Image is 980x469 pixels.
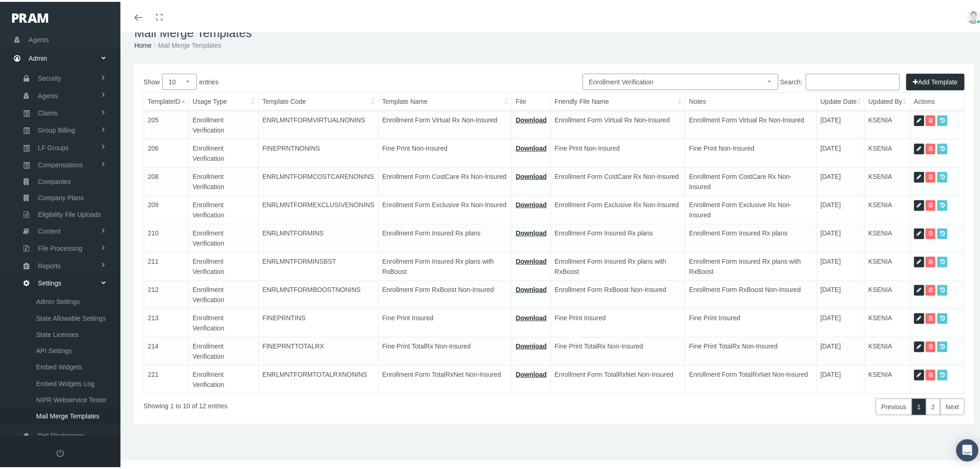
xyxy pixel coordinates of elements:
[512,91,551,109] th: File
[926,283,936,294] a: Delete
[378,279,512,307] td: Enrollment Form RxBoost Non-Insured
[36,374,94,390] span: Embed Widgets Log
[685,91,817,109] th: Notes
[937,142,948,152] a: Previous Versions
[876,397,912,413] a: Previous
[865,138,910,166] td: KSENIA
[378,166,512,194] td: Enrollment Form CostCare Rx Non-Insured
[914,227,924,237] a: Edit
[817,166,865,194] td: [DATE]
[516,256,547,263] a: Download
[685,364,817,392] td: Enrollment Form TotalRxNet Non-Insured
[258,251,378,279] td: ENRLMNTFORMINSBST
[38,69,62,84] span: Security
[378,364,512,392] td: Enrollment Form TotalRxNet Non-Insured
[914,198,924,209] a: Edit
[38,103,58,119] span: Claims
[551,109,685,138] td: Enrollment Form Virtual Rx Non-Insured
[144,109,188,138] td: 205
[144,91,188,109] th: TemplateID: activate to sort column descending
[36,390,107,406] span: NIPR Webservice Tester
[258,109,378,138] td: ENRLMNTFORMVIRTUALNONINS
[685,307,817,336] td: Fine Print Insured
[865,194,910,222] td: KSENIA
[937,198,948,209] a: Previous Versions
[378,194,512,222] td: Enrollment Form Exclusive Rx Non-Insured
[258,336,378,364] td: FINEPRNTTOTALRX
[926,170,936,181] a: Delete
[516,171,547,178] a: Download
[914,311,924,322] a: Edit
[817,91,865,109] th: Update Date: activate to sort column ascending
[38,239,82,254] span: File Processing
[144,251,188,279] td: 211
[865,109,910,138] td: KSENIA
[378,109,512,138] td: Enrollment Form Virtual Rx Non-Insured
[937,340,948,350] a: Previous Versions
[38,256,61,272] span: Reports
[188,279,258,307] td: Enrollment Verification
[36,406,100,422] span: Mail Merge Templates
[258,222,378,251] td: ENRLMNTFORMINS
[926,198,936,209] a: Delete
[685,138,817,166] td: Fine Print Non-Insured
[188,166,258,194] td: Enrollment Verification
[258,166,378,194] td: ENRLMNTFORMCOSTCARENONINS
[134,24,974,38] h1: Mail Merge Templates
[912,397,927,413] a: 1
[144,166,188,194] td: 208
[685,336,817,364] td: Fine Print TotalRx Non-Insured
[144,194,188,222] td: 209
[516,228,547,235] a: Download
[188,307,258,336] td: Enrollment Verification
[817,364,865,392] td: [DATE]
[38,273,62,289] span: Settings
[144,222,188,251] td: 210
[144,138,188,166] td: 206
[551,222,685,251] td: Enrollment Form Insured Rx plans
[685,109,817,138] td: Enrollment Form Virtual Rx Non-Insured
[38,138,69,154] span: LF Groups
[914,114,924,124] a: Edit
[258,138,378,166] td: FINEPRNTNONINS
[516,114,547,122] a: Download
[38,86,58,102] span: Agents
[685,279,817,307] td: Enrollment Form RxBoost Non-Insured
[188,364,258,392] td: Enrollment Verification
[937,170,948,181] a: Previous Versions
[151,38,221,49] li: Mail Merge Templates
[188,251,258,279] td: Enrollment Verification
[937,368,948,379] a: Previous Versions
[36,292,80,308] span: Admin Settings
[926,368,936,379] a: Delete
[937,255,948,266] a: Previous Versions
[516,284,547,292] a: Download
[36,309,106,324] span: State Allowable Settings
[865,336,910,364] td: KSENIA
[926,227,936,237] a: Delete
[551,279,685,307] td: Enrollment Form RxBoost Non-Insured
[516,312,547,320] a: Download
[378,138,512,166] td: Fine Print Non-Insured
[937,114,948,124] a: Previous Versions
[378,336,512,364] td: Fine Print TotalRx Non-Insured
[551,336,685,364] td: Fine Print TotalRx Non-Insured
[188,194,258,222] td: Enrollment Verification
[516,369,547,376] a: Download
[36,357,82,373] span: Embed Widgets
[378,222,512,251] td: Enrollment Form Insured Rx plans
[817,336,865,364] td: [DATE]
[685,194,817,222] td: Enrollment Form Exclusive Rx Non-Insured
[29,29,49,47] span: Agents
[12,12,48,21] img: PRAM_20_x_78.png
[38,172,71,188] span: Companies
[937,311,948,322] a: Previous Versions
[378,251,512,279] td: Enrollment Form Insured Rx plans with RxBoost
[914,170,924,181] a: Edit
[865,251,910,279] td: KSENIA
[817,109,865,138] td: [DATE]
[780,72,900,89] label: Search:
[188,336,258,364] td: Enrollment Verification
[551,138,685,166] td: Fine Print Non-Insured
[29,48,47,65] span: Admin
